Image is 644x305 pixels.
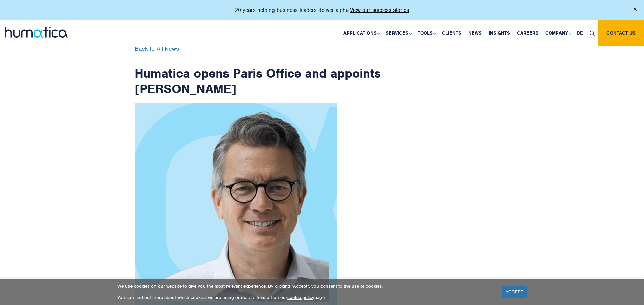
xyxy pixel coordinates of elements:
a: Applications [340,20,382,46]
a: Company [542,20,574,46]
a: Services [382,20,414,46]
img: search_icon [590,31,595,36]
a: ACCEPT [502,286,527,298]
a: Tools [414,20,438,46]
a: Clients [438,20,465,46]
a: View our success stories [350,7,409,14]
a: Insights [485,20,514,46]
a: Contact us [598,20,644,46]
a: DE [574,20,586,46]
h1: Humatica opens Paris Office and appoints [PERSON_NAME] [135,46,381,96]
p: 20 years helping business leaders deliver alpha. [235,7,409,14]
span: DE [577,30,583,36]
a: Careers [514,20,542,46]
a: Back to All News [135,45,179,52]
a: News [465,20,485,46]
a: cookie policy [287,295,314,300]
p: You can find out more about which cookies we are using or switch them off on our page. [117,295,494,300]
img: logo [5,27,68,38]
p: We use cookies on our website to give you the most relevant experience. By clicking “Accept”, you... [117,283,494,289]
